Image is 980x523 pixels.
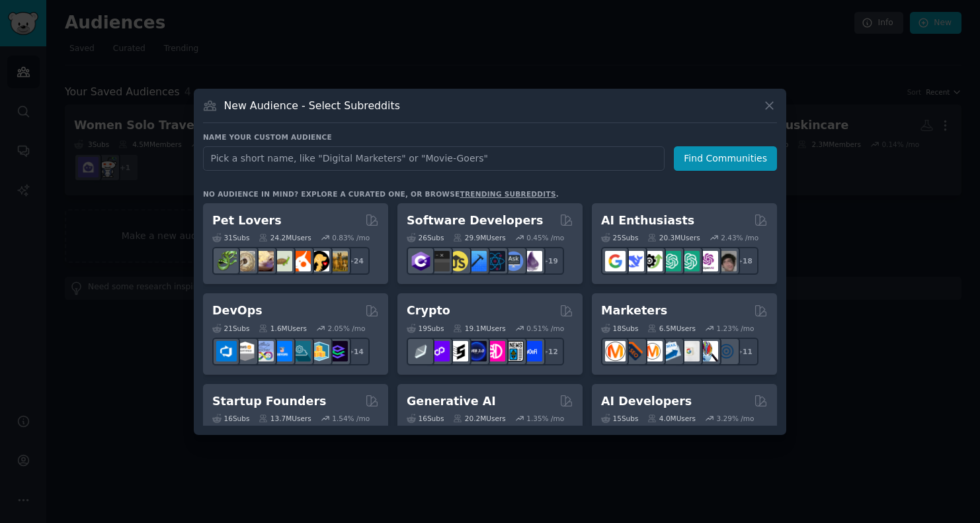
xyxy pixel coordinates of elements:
[253,341,274,361] img: Docker_DevOps
[721,233,758,242] div: 2.43 % /mo
[407,233,444,242] div: 26 Sub s
[259,414,311,423] div: 13.7M Users
[342,247,370,275] div: + 24
[212,303,263,319] h2: DevOps
[624,251,644,271] img: DeepSeek
[407,303,450,319] h2: Crypto
[327,251,348,271] img: dogbreed
[259,233,311,242] div: 24.2M Users
[212,324,249,333] div: 21 Sub s
[342,338,370,365] div: + 14
[328,324,366,333] div: 2.05 % /mo
[212,233,249,242] div: 31 Sub s
[485,341,505,361] img: defiblockchain
[605,341,626,361] img: content_marketing
[601,324,638,333] div: 18 Sub s
[259,324,307,333] div: 1.6M Users
[466,341,487,361] img: web3
[460,190,555,198] a: trending subreddits
[601,393,692,410] h2: AI Developers
[601,414,638,423] div: 15 Sub s
[503,341,524,361] img: CryptoNews
[429,251,450,271] img: software
[698,341,718,361] img: MarketingResearch
[235,251,255,271] img: ballpython
[407,414,444,423] div: 16 Sub s
[332,414,370,423] div: 1.54 % /mo
[679,251,700,271] img: chatgpt_prompts_
[717,414,755,423] div: 3.29 % /mo
[522,251,542,271] img: elixir
[526,414,564,423] div: 1.35 % /mo
[332,233,370,242] div: 0.83 % /mo
[485,251,505,271] img: reactnative
[203,189,559,199] div: No audience in mind? Explore a curated one, or browse .
[407,324,444,333] div: 19 Sub s
[526,233,564,242] div: 0.45 % /mo
[698,251,718,271] img: OpenAIDev
[407,393,496,410] h2: Generative AI
[272,251,292,271] img: turtle
[448,251,468,271] img: learnjavascript
[212,414,249,423] div: 16 Sub s
[453,324,505,333] div: 19.1M Users
[522,341,542,361] img: defi_
[661,251,681,271] img: chatgpt_promptDesign
[503,251,524,271] img: AskComputerScience
[647,414,696,423] div: 4.0M Users
[466,251,487,271] img: iOSProgramming
[212,213,282,229] h2: Pet Lovers
[605,251,626,271] img: GoogleGeminiAI
[717,324,755,333] div: 1.23 % /mo
[453,414,505,423] div: 20.2M Users
[253,251,274,271] img: leopardgeckos
[429,341,450,361] img: 0xPolygon
[661,341,681,361] img: Emailmarketing
[642,341,663,361] img: AskMarketing
[407,213,543,229] h2: Software Developers
[290,251,311,271] img: cockatiel
[309,341,329,361] img: aws_cdk
[203,146,665,171] input: Pick a short name, like "Digital Marketers" or "Movie-Goers"
[536,247,564,275] div: + 19
[203,132,777,142] h3: Name your custom audience
[731,247,758,275] div: + 18
[624,341,644,361] img: bigseo
[601,213,694,229] h2: AI Enthusiasts
[716,341,737,361] img: OnlineMarketing
[327,341,348,361] img: PlatformEngineers
[411,251,431,271] img: csharp
[235,341,255,361] img: AWS_Certified_Experts
[448,341,468,361] img: ethstaker
[212,393,326,410] h2: Startup Founders
[642,251,663,271] img: AItoolsCatalog
[216,251,237,271] img: herpetology
[526,324,564,333] div: 0.51 % /mo
[309,251,329,271] img: PetAdvice
[679,341,700,361] img: googleads
[731,338,758,365] div: + 11
[674,146,777,171] button: Find Communities
[224,99,400,113] h3: New Audience - Select Subreddits
[601,233,638,242] div: 25 Sub s
[647,233,700,242] div: 20.3M Users
[536,338,564,365] div: + 12
[601,303,667,319] h2: Marketers
[272,341,292,361] img: DevOpsLinks
[647,324,696,333] div: 6.5M Users
[411,341,431,361] img: ethfinance
[453,233,505,242] div: 29.9M Users
[716,251,737,271] img: ArtificalIntelligence
[216,341,237,361] img: azuredevops
[290,341,311,361] img: platformengineering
